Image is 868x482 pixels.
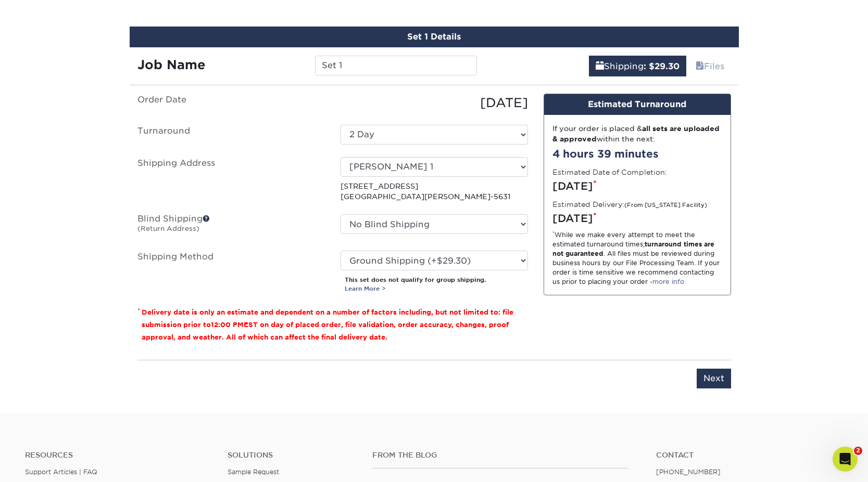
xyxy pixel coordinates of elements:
div: [DATE] [552,178,722,194]
div: [DATE] [333,94,536,112]
label: Order Date [130,94,333,112]
div: Estimated Turnaround [544,94,731,115]
p: [STREET_ADDRESS] [GEOGRAPHIC_DATA][PERSON_NAME]-5631 [341,181,528,202]
a: Learn More > [345,285,386,292]
a: Sample Request [228,468,279,476]
label: Estimated Date of Completion: [552,167,667,177]
span: files [696,61,704,71]
p: This set does not qualify for group shipping. [345,276,528,293]
a: Support Articles | FAQ [25,468,97,476]
label: Turnaround [130,125,333,145]
div: While we make every attempt to meet the estimated turnaround times; . All files must be reviewed ... [552,230,722,286]
a: Shipping: $29.30 [589,56,686,76]
iframe: Google Customer Reviews [782,454,868,482]
label: Estimated Delivery: [552,199,707,210]
h4: Solutions [228,451,357,460]
span: 2 [854,447,862,455]
strong: Job Name [137,57,205,72]
h4: Resources [25,451,212,460]
input: Enter a job name [315,56,477,75]
iframe: Intercom live chat [833,447,858,472]
small: Delivery date is only an estimate and dependent on a number of factors including, but not limited... [142,308,513,341]
a: Contact [656,451,843,460]
span: 12:00 PM [211,321,244,329]
div: Set 1 Details [130,27,739,47]
label: Shipping Method [130,251,333,293]
div: 4 hours 39 minutes [552,146,722,162]
a: Files [689,56,731,76]
small: (From [US_STATE] Facility) [624,202,707,209]
span: shipping [596,61,604,71]
label: Shipping Address [130,157,333,202]
label: Blind Shipping [130,214,333,238]
input: Next [697,369,731,388]
small: (Return Address) [137,225,199,232]
h4: From the Blog [372,451,628,460]
a: [PHONE_NUMBER] [656,468,721,476]
b: : $29.30 [644,61,680,71]
div: If your order is placed & within the next: [552,123,722,145]
a: more info [652,278,684,285]
div: [DATE] [552,211,722,226]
